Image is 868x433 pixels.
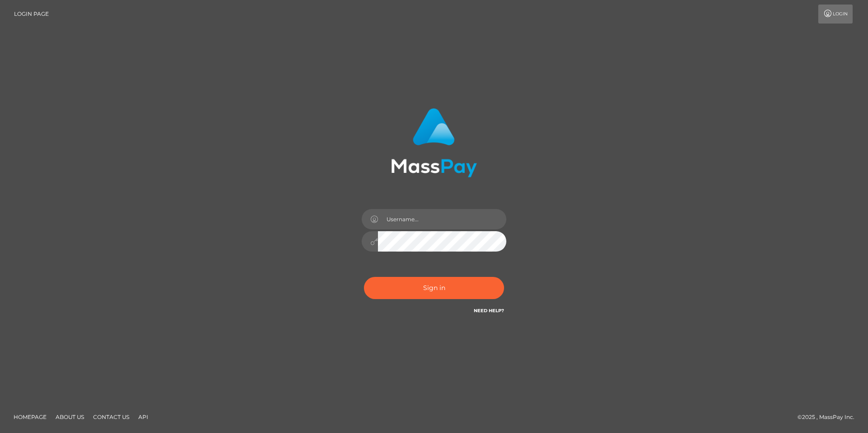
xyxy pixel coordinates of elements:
a: About Us [52,410,88,424]
button: Sign in [364,277,504,299]
input: Username... [378,209,506,229]
div: © 2025 , MassPay Inc. [797,412,861,422]
a: Homepage [10,410,50,424]
a: Contact Us [90,410,133,424]
a: API [135,410,152,424]
a: Login [818,5,853,24]
a: Need Help? [474,308,504,314]
img: MassPay Login [391,108,477,177]
a: Login Page [14,5,49,24]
